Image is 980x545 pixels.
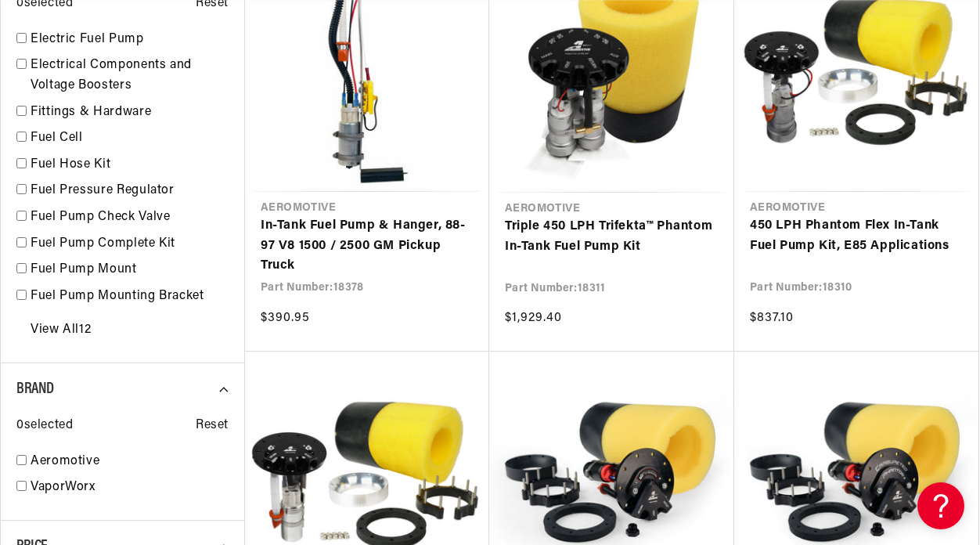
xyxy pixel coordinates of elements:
a: Triple 450 LPH Trifekta™ Phantom In-Tank Fuel Pump Kit [505,217,719,257]
a: Fuel Cell [31,128,229,149]
a: VaporWorx [31,478,229,498]
a: Fuel Pump Mounting Bracket [31,287,229,307]
a: Electric Fuel Pump [31,30,229,50]
a: Aeromotive [31,452,229,472]
a: 450 LPH Phantom Flex In-Tank Fuel Pump Kit, E85 Applications [750,216,963,256]
a: Fuel Pressure Regulator [31,181,229,201]
span: 0 selected [16,416,73,436]
a: In-Tank Fuel Pump & Hanger, 88-97 V8 1500 / 2500 GM Pickup Truck [261,216,474,276]
a: Fuel Pump Complete Kit [31,234,229,254]
a: Fuel Pump Mount [31,260,229,280]
a: View All 12 [31,320,91,341]
span: Reset [196,416,229,436]
a: Electrical Components and Voltage Boosters [31,56,229,96]
a: Fuel Hose Kit [31,155,229,175]
a: Fuel Pump Check Valve [31,208,229,228]
span: Brand [16,381,54,397]
a: Fittings & Hardware [31,103,229,123]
